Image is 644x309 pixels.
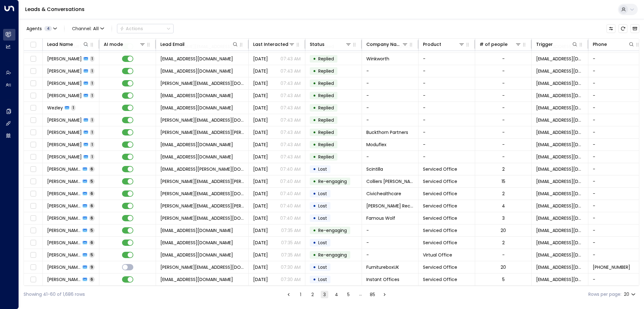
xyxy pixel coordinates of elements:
[93,26,99,31] span: All
[313,225,316,236] div: •
[47,240,81,246] span: Nadeanya Faulkner
[318,141,334,148] span: Replied
[29,251,37,259] span: Toggle select row
[423,276,457,283] span: Serviced Office
[280,166,301,172] p: 07:40 AM
[536,166,584,172] span: noreply@notifications.hubspot.com
[313,66,316,76] div: •
[362,237,419,249] td: -
[536,215,584,221] span: noreply@notifications.hubspot.com
[160,41,185,48] div: Lead Email
[366,41,402,48] div: Company Name
[117,24,174,33] button: Actions
[536,190,584,197] span: noreply@notifications.hubspot.com
[366,56,389,62] span: Winkworth
[47,166,81,172] span: Euan Devlin
[47,68,82,74] span: Luke
[280,68,301,74] p: 07:43 AM
[160,178,244,185] span: toby.ross@colliers.com
[280,105,301,111] p: 07:43 AM
[423,166,457,172] span: Serviced Office
[313,274,316,285] div: •
[619,24,627,33] span: Refresh
[366,178,414,185] span: Colliers Macaulay Nicolls Inc
[253,240,268,246] span: Yesterday
[29,178,37,185] span: Toggle select row
[423,190,457,197] span: Serviced Office
[280,215,301,221] p: 07:40 AM
[280,178,301,185] p: 07:40 AM
[536,276,584,283] span: noreply@notifications.hubspot.com
[280,141,301,148] p: 07:43 AM
[419,126,475,138] td: -
[90,130,94,135] span: 1
[536,80,584,86] span: noreply@notifications.hubspot.com
[502,141,505,148] div: -
[280,92,301,99] p: 07:43 AM
[480,41,521,48] div: # of people
[281,276,301,283] p: 07:30 AM
[47,264,81,270] span: David Stone
[366,264,399,270] span: FurnitureboxUK
[253,276,268,283] span: Yesterday
[362,114,419,126] td: -
[362,90,419,102] td: -
[89,264,95,270] span: 9
[253,68,268,74] span: Yesterday
[310,41,325,48] div: Status
[29,80,37,87] span: Toggle select row
[502,190,505,197] div: 2
[536,41,578,48] div: Trigger
[423,252,452,258] span: Virtual Office
[502,56,505,62] div: -
[313,164,316,174] div: •
[313,188,316,199] div: •
[419,139,475,151] td: -
[333,291,340,298] button: Go to page 4
[419,77,475,89] td: -
[90,154,94,159] span: 1
[321,291,328,298] button: page 3
[253,129,268,135] span: Yesterday
[536,141,584,148] span: noreply@notifications.hubspot.com
[281,240,301,246] p: 07:35 AM
[318,166,327,172] span: Lost
[253,105,268,111] span: Yesterday
[423,215,457,221] span: Serviced Office
[536,68,584,74] span: noreply@notifications.hubspot.com
[318,117,334,123] span: Replied
[29,214,37,222] span: Toggle select row
[536,154,584,160] span: noreply@notifications.hubspot.com
[90,117,94,123] span: 1
[89,252,95,257] span: 5
[90,68,94,74] span: 1
[313,53,316,64] div: •
[318,276,327,283] span: Lost
[536,203,584,209] span: noreply@notifications.hubspot.com
[624,290,637,299] div: 20
[502,117,505,123] div: -
[318,129,334,135] span: Replied
[419,102,475,114] td: -
[318,227,347,234] span: Trigger
[480,41,508,48] div: # of people
[89,215,95,221] span: 6
[423,41,465,48] div: Product
[357,291,364,298] div: …
[502,80,505,86] div: -
[160,141,233,148] span: rich@moduflex.co.uk
[313,176,316,187] div: •
[29,239,37,247] span: Toggle select row
[47,56,82,62] span: Nigel Field
[536,117,584,123] span: noreply@notifications.hubspot.com
[313,127,316,138] div: •
[502,215,505,221] div: 3
[318,92,334,99] span: Replied
[502,68,505,74] div: -
[318,252,347,258] span: Trigger
[345,291,352,298] button: Go to page 5
[90,56,94,61] span: 1
[419,151,475,163] td: -
[536,129,584,135] span: noreply@notifications.hubspot.com
[313,90,316,101] div: •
